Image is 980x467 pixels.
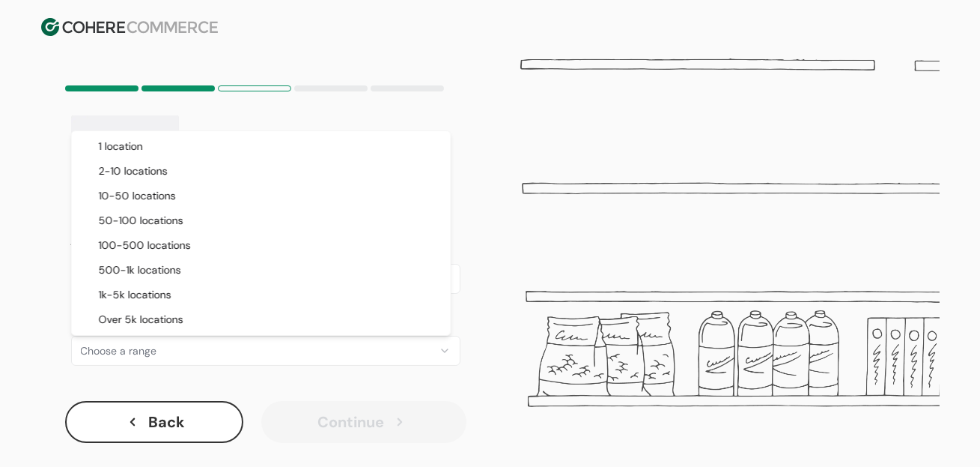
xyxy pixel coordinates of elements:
[99,163,168,179] span: 2-10 locations
[99,213,183,229] span: 50-100 locations
[99,238,191,253] span: 100-500 locations
[99,262,181,278] span: 500-1k locations
[99,188,176,204] span: 10-50 locations
[99,287,171,303] span: 1k-5k locations
[99,139,143,154] span: 1 location
[99,312,183,328] span: Over 5k locations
